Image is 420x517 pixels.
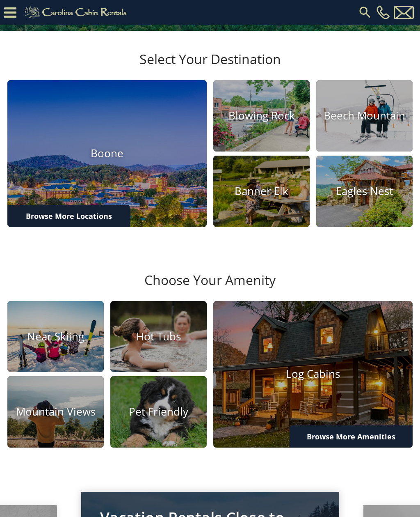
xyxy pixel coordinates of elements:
a: Hot Tubs [110,301,207,372]
h4: Boone [7,147,207,160]
a: Log Cabins [213,301,413,448]
h4: Pet Friendly [110,406,207,418]
h4: Hot Tubs [110,330,207,343]
a: Boone [7,80,207,227]
a: Pet Friendly [110,376,207,448]
h3: Choose Your Amenity [6,272,414,301]
img: search-regular.svg [358,5,372,20]
a: Browse More Amenities [290,425,413,448]
a: Browse More Locations [7,205,130,227]
a: Beech Mountain [316,80,413,152]
img: Khaki-logo.png [21,4,134,21]
a: Banner Elk [213,156,310,227]
h3: Select Your Destination [6,51,414,80]
a: Blowing Rock [213,80,310,152]
h4: Blowing Rock [213,110,310,122]
h4: Near Skiing [7,330,104,343]
h4: Banner Elk [213,185,310,198]
a: Near Skiing [7,301,104,372]
a: Eagles Nest [316,156,413,227]
h4: Eagles Nest [316,185,413,198]
a: Mountain Views [7,376,104,448]
h4: Log Cabins [213,368,413,381]
a: [PHONE_NUMBER] [374,5,392,19]
h4: Mountain Views [7,406,104,418]
h4: Beech Mountain [316,110,413,122]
